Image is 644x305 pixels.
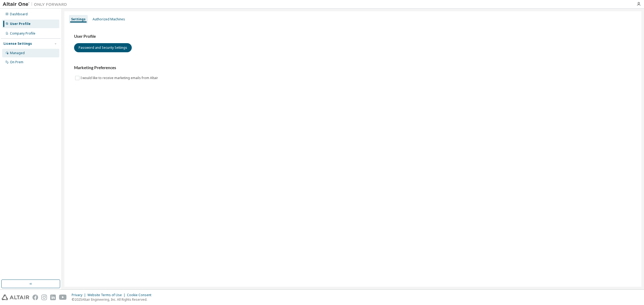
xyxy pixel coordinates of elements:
h3: Marketing Preferences [74,65,632,70]
p: © 2025 Altair Engineering, Inc. All Rights Reserved. [72,297,155,302]
label: I would like to receive marketing emails from Altair [80,75,159,81]
div: Privacy [72,293,87,297]
img: linkedin.svg [50,295,56,300]
div: Website Terms of Use [87,293,127,297]
img: Altair One [3,2,70,7]
div: Authorized Machines [93,17,125,21]
h3: User Profile [74,34,632,39]
div: Company Profile [10,31,35,36]
button: Password and Security Settings [74,43,132,52]
div: Managed [10,51,25,55]
div: Cookie Consent [127,293,155,297]
div: On Prem [10,60,23,64]
img: facebook.svg [32,295,38,300]
div: Dashboard [10,12,28,16]
div: User Profile [10,22,31,26]
img: youtube.svg [59,295,67,300]
div: Settings [71,17,86,21]
img: instagram.svg [41,295,47,300]
div: License Settings [3,42,32,46]
img: altair_logo.svg [2,295,29,300]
